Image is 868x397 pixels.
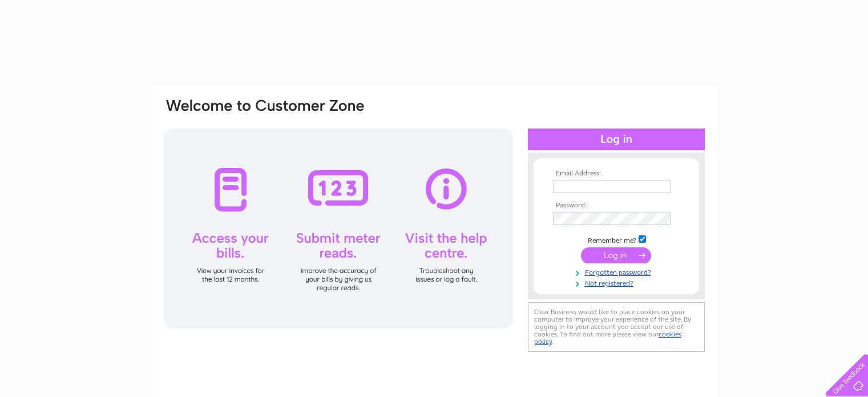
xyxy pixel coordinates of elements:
div: Clear Business would like to place cookies on your computer to improve your experience of the sit... [528,302,705,352]
th: Email Address: [550,170,683,178]
input: Submit [581,247,651,263]
td: Remember me? [550,234,683,245]
th: Password: [550,202,683,210]
a: Not registered? [553,277,683,288]
a: cookies policy [534,330,681,346]
a: Forgotten password? [553,266,683,277]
